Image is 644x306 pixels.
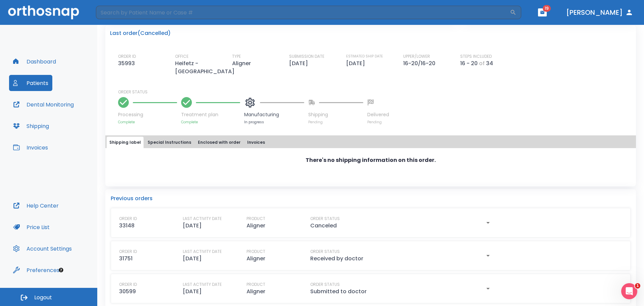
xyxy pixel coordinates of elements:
[232,53,241,59] p: TYPE
[245,137,268,148] button: Invoices
[244,120,304,125] p: In progress
[183,281,222,288] p: LAST ACTIVITY DATE
[183,288,202,296] p: [DATE]
[181,120,240,125] p: Complete
[8,5,79,19] img: Orthosnap
[346,59,368,68] p: [DATE]
[9,241,76,257] button: Account Settings
[247,255,265,263] p: Aligner
[9,219,54,235] button: Price List
[9,53,60,70] button: Dashboard
[310,288,367,296] p: Submitted to doctor
[346,53,383,59] p: ESTIMATED SHIP DATE
[635,283,640,289] span: 1
[111,194,631,203] p: Previous orders
[247,288,265,296] p: Aligner
[460,53,492,59] p: STEPS INCLUDED
[9,198,63,214] button: Help Center
[118,89,631,95] p: ORDER STATUS
[308,111,363,118] p: Shipping
[563,6,636,18] button: [PERSON_NAME]
[118,111,177,118] p: Processing
[110,29,171,37] p: Last order(Cancelled)
[486,59,493,68] p: 34
[247,281,265,288] p: PRODUCT
[175,59,237,76] p: Heifetz - [GEOGRAPHIC_DATA]
[96,6,510,19] input: Search by Patient Name or Case #
[310,249,340,255] p: ORDER STATUS
[9,139,52,156] button: Invoices
[247,222,265,230] p: Aligner
[183,222,202,230] p: [DATE]
[183,216,222,222] p: LAST ACTIVITY DATE
[119,288,136,296] p: 30599
[175,53,189,59] p: OFFICE
[403,53,430,59] p: UPPER/LOWER
[118,53,136,59] p: ORDER ID
[145,137,194,148] button: Special Instructions
[308,120,363,125] p: Pending
[310,222,337,230] p: Canceled
[460,59,478,68] p: 16 - 20
[9,96,78,113] button: Dental Monitoring
[107,137,635,148] div: tabs
[367,120,389,125] p: Pending
[119,255,132,263] p: 31751
[195,137,243,148] button: Enclosed with order
[9,262,63,278] button: Preferences
[183,255,202,263] p: [DATE]
[232,59,254,68] p: Aligner
[183,249,222,255] p: LAST ACTIVITY DATE
[9,118,53,134] button: Shipping
[181,111,240,118] p: Treatment plan
[118,59,138,68] p: 35993
[244,111,304,118] p: Manufacturing
[119,249,137,255] p: ORDER ID
[306,156,436,164] p: There's no shipping information on this order.
[118,120,177,125] p: Complete
[34,294,52,301] span: Logout
[310,216,340,222] p: ORDER STATUS
[247,249,265,255] p: PRODUCT
[107,137,144,148] button: Shipping label
[289,53,324,59] p: SUBMISSION DATE
[310,281,340,288] p: ORDER STATUS
[289,59,311,68] p: [DATE]
[58,267,64,273] div: Tooltip anchor
[367,111,389,118] p: Delivered
[119,222,135,230] p: 33148
[9,75,52,91] button: Patients
[310,255,363,263] p: Received by doctor
[543,5,551,12] span: 19
[119,281,137,288] p: ORDER ID
[247,216,265,222] p: PRODUCT
[621,283,637,299] iframe: Intercom live chat
[403,59,438,68] p: 16-20/16-20
[119,216,137,222] p: ORDER ID
[479,59,485,68] p: of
